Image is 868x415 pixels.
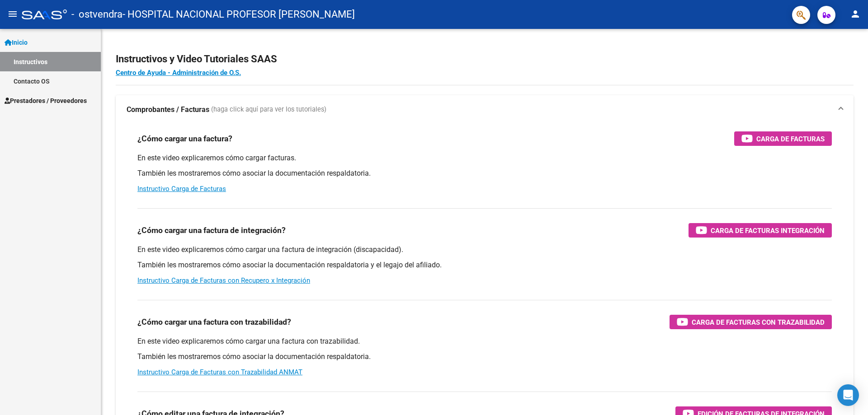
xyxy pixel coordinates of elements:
[670,315,832,329] button: Carga de Facturas con Trazabilidad
[689,223,832,238] button: Carga de Facturas Integración
[7,9,18,19] mat-icon: menu
[137,316,291,328] h3: ¿Cómo cargar una factura con trazabilidad?
[211,105,326,115] span: (haga click aquí para ver los tutoriales)
[116,95,854,124] mat-expansion-panel-header: Comprobantes / Facturas (haga click aquí para ver los tutoriales)
[137,368,302,376] a: Instructivo Carga de Facturas con Trazabilidad ANMAT
[5,96,87,106] span: Prestadores / Proveedores
[711,225,825,236] span: Carga de Facturas Integración
[137,153,832,163] p: En este video explicaremos cómo cargar facturas.
[116,51,854,68] h2: Instructivos y Video Tutoriales SAAS
[850,9,861,19] mat-icon: person
[123,5,355,24] span: - HOSPITAL NACIONAL PROFESOR [PERSON_NAME]
[137,132,232,145] h3: ¿Cómo cargar una factura?
[692,317,825,328] span: Carga de Facturas con Trazabilidad
[734,131,832,146] button: Carga de Facturas
[71,5,123,24] span: - ostvendra
[5,37,28,47] span: Inicio
[127,105,209,115] strong: Comprobantes / Facturas
[137,224,286,237] h3: ¿Cómo cargar una factura de integración?
[137,336,832,346] p: En este video explicaremos cómo cargar una factura con trazabilidad.
[137,185,226,193] a: Instructivo Carga de Facturas
[837,384,859,406] div: Open Intercom Messenger
[137,168,832,178] p: También les mostraremos cómo asociar la documentación respaldatoria.
[137,276,310,284] a: Instructivo Carga de Facturas con Recupero x Integración
[137,245,832,255] p: En este video explicaremos cómo cargar una factura de integración (discapacidad).
[756,133,825,145] span: Carga de Facturas
[116,69,241,77] a: Centro de Ayuda - Administración de O.S.
[137,352,832,362] p: También les mostraremos cómo asociar la documentación respaldatoria.
[137,260,832,270] p: También les mostraremos cómo asociar la documentación respaldatoria y el legajo del afiliado.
